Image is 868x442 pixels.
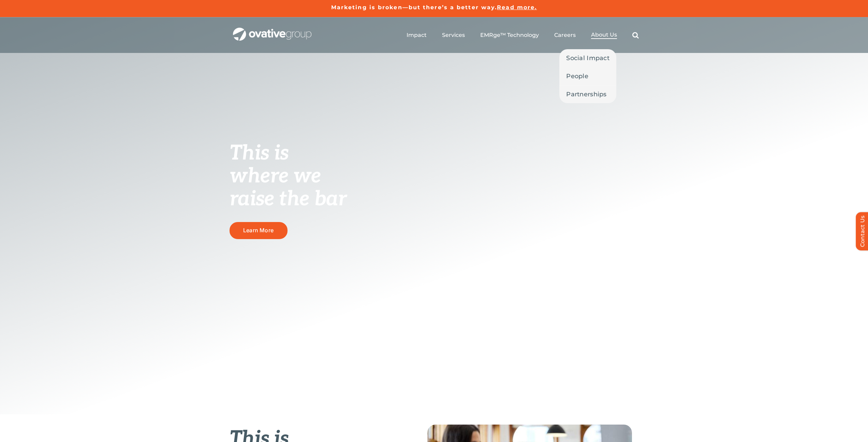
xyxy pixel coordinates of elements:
a: Social Impact [559,49,616,67]
span: Social Impact [566,53,609,63]
a: Learn More [230,222,288,239]
a: Careers [554,32,576,39]
span: This is [230,141,289,166]
a: About Us [591,31,617,39]
a: Services [442,32,465,39]
span: where we raise the bar [230,164,347,211]
a: Search [632,32,639,39]
a: Partnerships [559,85,616,103]
a: OG_Full_horizontal_WHT [233,27,311,33]
a: Marketing is broken—but there’s a better way. [331,4,497,11]
span: Partnerships [566,89,606,99]
a: People [559,67,616,85]
span: People [566,71,588,81]
a: Read more. [497,4,537,11]
nav: Menu [407,24,639,46]
span: About Us [591,31,617,38]
a: EMRge™ Technology [480,32,539,39]
a: Impact [407,32,427,39]
span: Learn More [243,227,274,234]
